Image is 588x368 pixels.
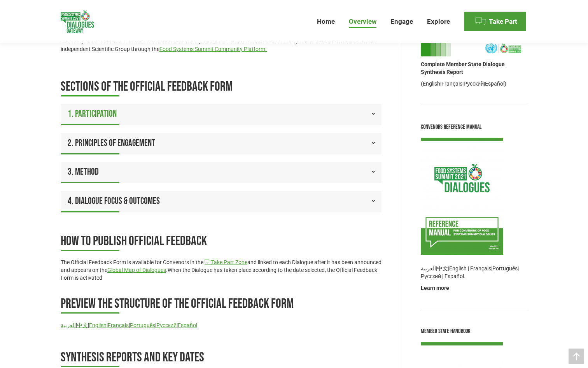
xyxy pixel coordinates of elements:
span: 3. Method [68,165,99,179]
a: 4. Dialogue Focus & Outcomes [61,191,381,211]
a: 中文 [437,265,448,272]
a: العربية [61,322,76,328]
h2: Sections of the Official Feedback Form [61,78,381,96]
p: | | | | | | [61,321,381,329]
span: Home [317,18,335,26]
strong: Complete Member State Dialogue Synthesis Report [421,61,505,75]
span: 2. Principles of Engagement [68,137,155,150]
a: 1. Participation [61,104,381,124]
a: 2. Principles of Engagement [61,133,381,153]
h2: Synthesis Reports and Key Dates [61,349,381,367]
a: Português [130,322,155,328]
a: Learn more [421,285,449,291]
span: When the Dialogue has taken place according to the date selected, the Official Feedback Form is a... [61,267,377,281]
i: c [205,259,210,265]
a: Global Map of Dialogues [107,267,166,273]
a: Food Systems Summit Community Platform. [159,46,267,52]
span: Engage [390,18,413,26]
a: English [423,81,440,87]
a: Español. [444,273,465,279]
a: 3. Method [61,162,381,182]
a: cTake Part Zone [203,259,247,265]
a: العربية [421,265,436,272]
div: Member State Handbook [421,326,527,336]
span: Explore [427,18,450,26]
a: Français [470,265,491,272]
span: 1. Participation [68,107,117,121]
img: Menu icon [475,16,486,27]
div: Convenors Reference Manual [421,122,527,132]
span: Take Part [489,18,517,26]
a: 中文 [77,322,88,328]
p: The Official Feedback Form is available for Convenors in the and linked to each Dialogue after it... [61,258,381,282]
a: Español [178,322,197,328]
a: Français [108,322,129,328]
h2: Preview the structure of the Official Feedback Form [61,295,381,314]
a: English [89,322,107,328]
span: 4. Dialogue Focus & Outcomes [68,195,160,208]
a: Русский [464,81,484,87]
p: | | | | [421,265,527,280]
span: Overview [349,18,376,26]
img: Food Systems Summit Dialogues [61,11,94,33]
a: Русский | [421,273,443,279]
a: Русский [156,322,177,328]
p: ( | | | ) [421,80,527,88]
a: Português [492,265,518,272]
h2: How to publish Official Feedback [61,233,381,251]
a: Español [485,81,504,87]
a: English | [449,265,469,272]
a: Français [441,81,462,87]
